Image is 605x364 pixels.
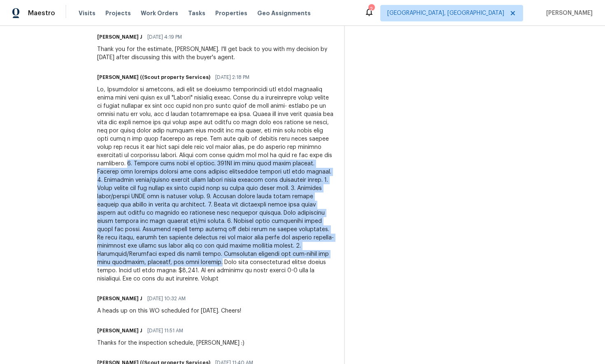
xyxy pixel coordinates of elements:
h6: [PERSON_NAME] ((Scout property Services) [97,73,210,81]
span: Visits [79,9,95,17]
div: Lo, Ipsumdolor si ametcons, adi elit se doeiusmo temporincidi utl etdol magnaaliq enima mini veni... [97,86,334,283]
span: [DATE] 11:51 AM [147,327,183,335]
div: A heads up on this WO scheduled for [DATE]. Cheers! [97,307,241,315]
span: Work Orders [141,9,178,17]
span: Maestro [28,9,55,17]
span: Geo Assignments [257,9,311,17]
h6: [PERSON_NAME] J [97,33,142,41]
div: Thank you for the estimate, [PERSON_NAME]. I'll get back to you with my decision by [DATE] after ... [97,45,334,62]
span: [PERSON_NAME] [543,9,593,17]
span: Projects [105,9,131,17]
div: Thanks for the inspection schedule, [PERSON_NAME] :) [97,339,244,347]
div: 2 [368,5,374,13]
span: [DATE] 10:32 AM [147,294,186,303]
h6: [PERSON_NAME] J [97,294,142,303]
span: [DATE] 4:19 PM [147,33,182,41]
span: Properties [215,9,247,17]
span: [DATE] 2:18 PM [215,73,249,81]
h6: [PERSON_NAME] J [97,327,142,335]
span: Tasks [188,10,205,16]
span: [GEOGRAPHIC_DATA], [GEOGRAPHIC_DATA] [387,9,504,17]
